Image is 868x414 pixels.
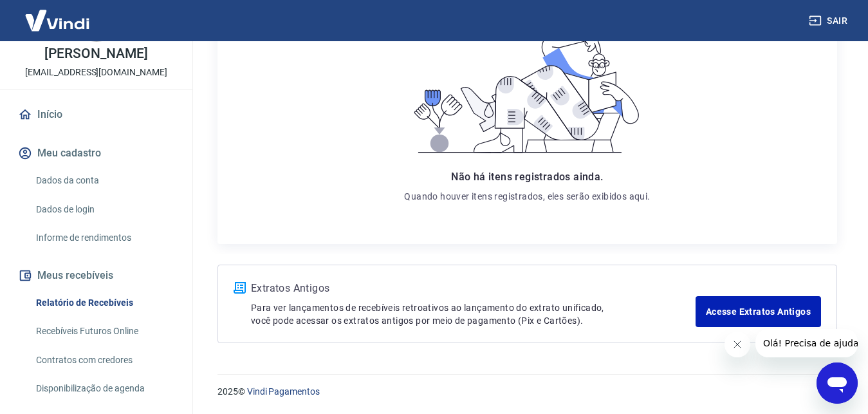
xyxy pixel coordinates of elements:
iframe: Mensagem da empresa [755,329,858,357]
button: Sair [806,9,853,33]
p: Quando houver itens registrados, eles serão exibidos aqui. [404,190,650,203]
p: Extratos Antigos [251,281,696,296]
span: Olá! Precisa de ajuda? [8,9,108,19]
img: Vindi [15,1,99,40]
span: Não há itens registrados ainda. [451,171,603,183]
a: Dados de login [31,196,177,223]
a: Vindi Pagamentos [247,386,320,397]
p: 2025 © [217,385,837,399]
a: Disponibilização de agenda [31,375,177,402]
iframe: Fechar mensagem [725,332,750,357]
a: Acesse Extratos Antigos [696,296,821,327]
a: Dados da conta [31,167,177,194]
p: [EMAIL_ADDRESS][DOMAIN_NAME] [25,66,167,79]
a: Informe de rendimentos [31,225,177,251]
iframe: Botão para abrir a janela de mensagens [817,362,858,404]
a: Contratos com credores [31,347,177,373]
p: Para ver lançamentos de recebíveis retroativos ao lançamento do extrato unificado, você pode aces... [251,301,696,327]
p: [PERSON_NAME] [44,47,147,61]
button: Meu cadastro [15,139,177,167]
img: ícone [234,282,246,294]
button: Meus recebíveis [15,261,177,290]
a: Recebíveis Futuros Online [31,318,177,344]
a: Início [15,100,177,129]
a: Relatório de Recebíveis [31,290,177,316]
